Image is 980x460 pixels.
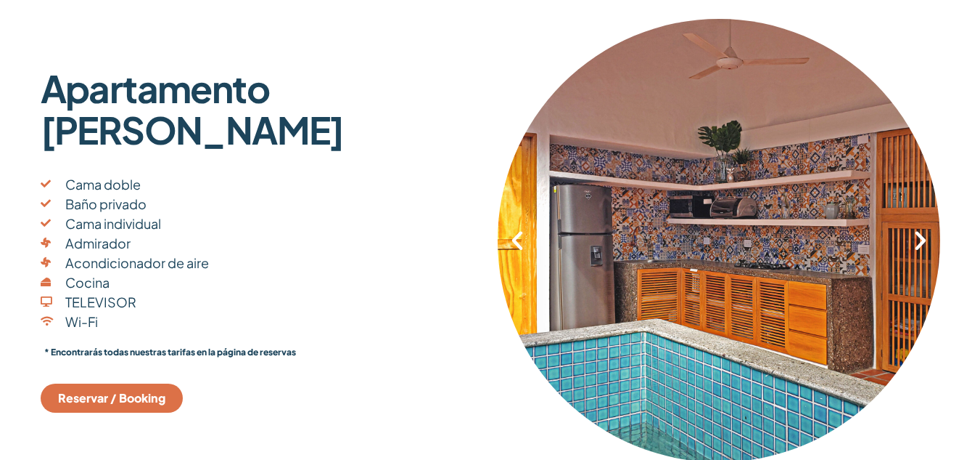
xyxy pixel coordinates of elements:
[65,215,161,232] font: Cama individual
[65,254,209,271] font: Acondicionador de aire
[41,384,183,413] a: Reservar / Booking
[65,294,136,310] font: TELEVISOR
[65,176,141,193] font: Cama doble
[65,313,98,330] font: Wi-Fi
[44,347,296,358] font: * Encontrarás todas nuestras tarifas en la página de reservas
[41,65,344,152] font: Apartamento [PERSON_NAME]
[65,274,110,291] font: Cocina
[65,235,131,251] font: Admirador
[65,195,147,212] font: Baño privado
[908,228,933,253] div: Siguiente diapositiva
[505,228,530,253] div: Diapositiva anterior
[58,390,165,405] font: Reservar / Booking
